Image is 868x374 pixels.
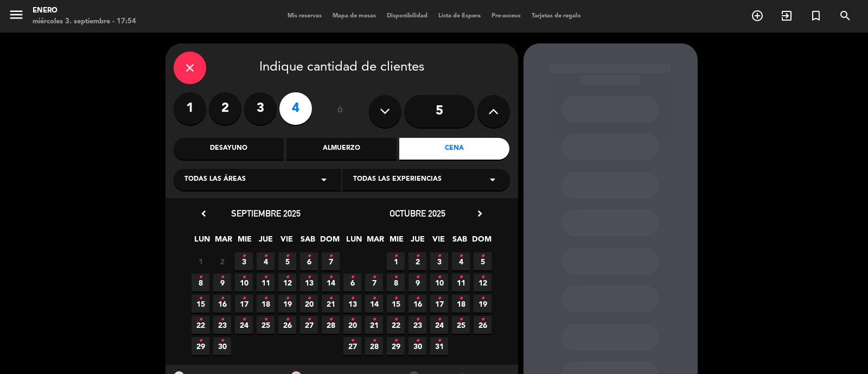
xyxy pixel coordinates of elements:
[474,208,486,219] i: chevron_right
[285,311,289,328] i: •
[322,316,340,334] span: 28
[365,337,383,355] span: 28
[350,311,354,328] i: •
[214,233,232,251] span: MAR
[365,274,383,291] span: 7
[365,295,383,313] span: 14
[474,316,492,334] span: 26
[285,290,289,307] i: •
[278,274,296,291] span: 12
[174,92,206,125] label: 1
[751,9,764,22] i: add_circle_outline
[409,274,426,291] span: 9
[244,92,277,125] label: 3
[459,269,463,286] i: •
[437,248,441,265] i: •
[430,233,448,251] span: VIE
[437,290,441,307] i: •
[322,295,340,313] span: 21
[235,252,253,270] span: 3
[183,61,196,74] i: close
[300,252,318,270] span: 6
[394,332,398,350] i: •
[430,337,448,355] span: 31
[437,332,441,350] i: •
[323,92,358,130] div: ó
[213,316,231,334] span: 23
[394,290,398,307] i: •
[33,5,136,16] div: Enero
[199,332,202,350] i: •
[366,233,384,251] span: MAR
[409,252,426,270] span: 2
[322,252,340,270] span: 7
[387,316,405,334] span: 22
[474,252,492,270] span: 5
[199,311,202,328] i: •
[372,311,376,328] i: •
[257,316,275,334] span: 25
[257,252,275,270] span: 4
[307,269,311,286] i: •
[394,248,398,265] i: •
[345,233,363,251] span: LUN
[481,248,484,265] i: •
[409,233,426,251] span: JUE
[242,248,246,265] i: •
[299,233,317,251] span: SAB
[394,311,398,328] i: •
[409,295,426,313] span: 16
[472,233,490,251] span: DOM
[486,173,499,186] i: arrow_drop_down
[213,252,231,270] span: 2
[286,138,397,160] div: Almuerzo
[199,269,202,286] i: •
[481,269,484,286] i: •
[329,311,333,328] i: •
[416,290,419,307] i: •
[278,233,296,251] span: VIE
[343,316,361,334] span: 20
[839,9,852,22] i: search
[278,295,296,313] span: 19
[300,316,318,334] span: 27
[192,274,209,291] span: 8
[192,295,209,313] span: 15
[387,295,405,313] span: 15
[390,208,445,219] span: octubre 2025
[526,13,586,19] span: Tarjetas de regalo
[372,290,376,307] i: •
[387,274,405,291] span: 8
[300,274,318,291] span: 13
[329,269,333,286] i: •
[437,311,441,328] i: •
[242,290,246,307] i: •
[220,332,224,350] i: •
[213,337,231,355] span: 30
[459,311,463,328] i: •
[307,311,311,328] i: •
[198,208,209,219] i: chevron_left
[481,290,484,307] i: •
[327,13,381,19] span: Mapa de mesas
[242,269,246,286] i: •
[184,174,246,185] span: Todas las áreas
[174,138,284,160] div: Desayuno
[317,173,330,186] i: arrow_drop_down
[409,316,426,334] span: 23
[329,290,333,307] i: •
[329,248,333,265] i: •
[278,316,296,334] span: 26
[451,233,469,251] span: SAB
[8,7,24,23] i: menu
[353,174,442,185] span: Todas las experiencias
[372,332,376,350] i: •
[285,269,289,286] i: •
[264,311,267,328] i: •
[199,290,202,307] i: •
[416,248,419,265] i: •
[430,252,448,270] span: 3
[257,274,275,291] span: 11
[365,316,383,334] span: 21
[264,269,267,286] i: •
